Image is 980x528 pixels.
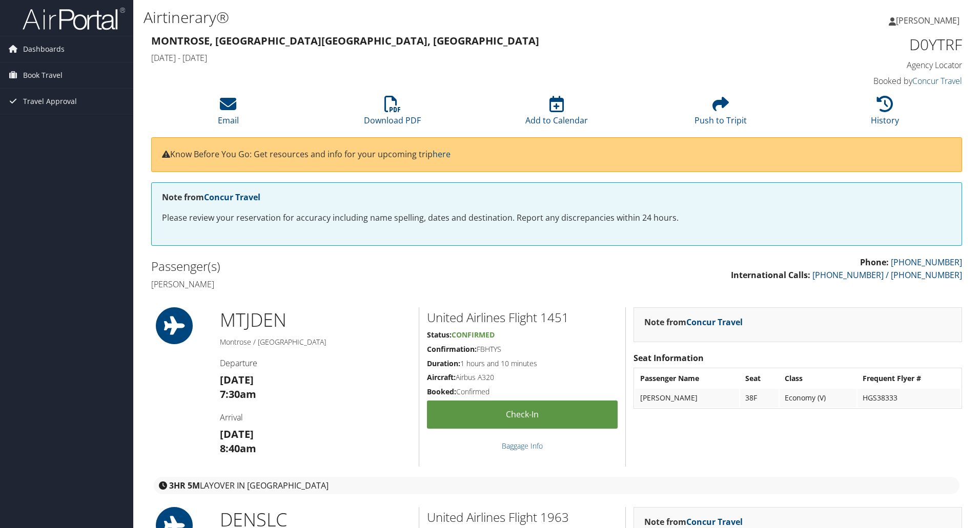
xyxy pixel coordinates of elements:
[220,307,411,333] h1: MTJ DEN
[220,427,254,441] strong: [DATE]
[452,330,495,340] span: Confirmed
[644,316,743,328] strong: Note from
[427,372,456,382] strong: Aircraft:
[780,369,856,388] th: Class
[740,369,779,388] th: Seat
[427,372,618,383] h5: Airbus A320
[695,101,747,126] a: Push to Tripit
[635,389,739,407] td: [PERSON_NAME]
[204,192,260,203] a: Concur Travel
[889,5,970,36] a: [PERSON_NAME]
[634,352,704,364] strong: Seat Information
[154,477,959,494] div: layover in [GEOGRAPHIC_DATA]
[502,441,543,451] a: Baggage Info
[427,509,618,526] h2: United Airlines Flight 1963
[860,257,889,268] strong: Phone:
[220,412,411,423] h4: Arrival
[162,148,951,161] p: Know Before You Go: Get resources and info for your upcoming trip
[220,357,411,369] h4: Departure
[857,389,961,407] td: HGS38333
[427,344,618,354] h5: FBHTYS
[771,59,962,71] h4: Agency Locator
[912,75,962,87] a: Concur Travel
[896,15,959,26] span: [PERSON_NAME]
[891,257,962,268] a: [PHONE_NUMBER]
[364,101,421,126] a: Download PDF
[23,89,77,114] span: Travel Approval
[686,516,743,527] a: Concur Travel
[218,101,239,126] a: Email
[427,344,477,354] strong: Confirmation:
[771,34,962,55] h1: D0YTRF
[427,387,618,397] h5: Confirmed
[23,36,65,62] span: Dashboards
[151,279,549,290] h4: [PERSON_NAME]
[686,316,743,328] a: Concur Travel
[151,34,539,48] strong: Montrose, [GEOGRAPHIC_DATA] [GEOGRAPHIC_DATA], [GEOGRAPHIC_DATA]
[427,358,460,368] strong: Duration:
[220,337,411,347] h5: Montrose / [GEOGRAPHIC_DATA]
[169,480,200,491] strong: 3HR 5M
[771,75,962,87] h4: Booked by
[220,441,256,455] strong: 8:40am
[635,369,739,388] th: Passenger Name
[427,400,618,429] a: Check-in
[740,389,779,407] td: 38F
[525,101,588,126] a: Add to Calendar
[220,387,256,401] strong: 7:30am
[427,358,618,369] h5: 1 hours and 10 minutes
[427,387,456,396] strong: Booked:
[220,373,254,387] strong: [DATE]
[151,258,549,275] h2: Passenger(s)
[162,212,951,225] p: Please review your reservation for accuracy including name spelling, dates and destination. Repor...
[857,369,961,388] th: Frequent Flyer #
[731,269,810,281] strong: International Calls:
[427,330,452,340] strong: Status:
[23,7,125,31] img: airportal-logo.png
[427,309,618,326] h2: United Airlines Flight 1451
[433,149,451,160] a: here
[144,7,695,28] h1: Airtinerary®
[780,389,856,407] td: Economy (V)
[151,52,756,64] h4: [DATE] - [DATE]
[162,192,260,203] strong: Note from
[644,516,743,527] strong: Note from
[812,269,962,281] a: [PHONE_NUMBER] / [PHONE_NUMBER]
[871,101,899,126] a: History
[23,62,63,88] span: Book Travel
